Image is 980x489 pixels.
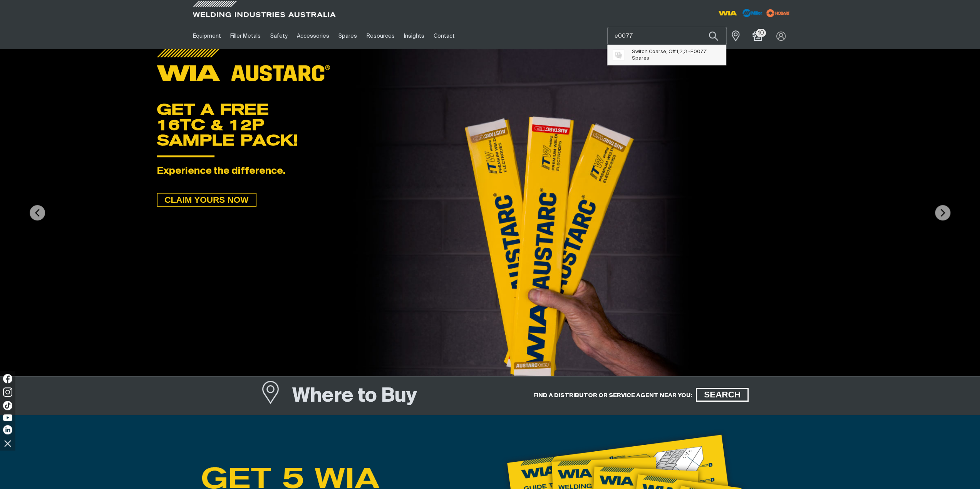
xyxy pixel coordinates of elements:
a: Contact [429,23,459,49]
img: miller [764,7,792,19]
div: GET A FREE 16TC & 12P SAMPLE PACK! [157,102,823,148]
a: Where to Buy [261,383,293,412]
a: Insights [399,23,429,49]
span: SEARCH [697,388,747,402]
a: Filler Metals [226,23,265,49]
span: Spares [632,56,649,61]
img: NextArrow [935,205,950,220]
input: Product name or item number... [608,27,726,45]
h5: FIND A DISTRIBUTOR OR SERVICE AGENT NEAR YOU: [533,392,692,399]
a: Safety [265,23,292,49]
img: YouTube [3,414,12,421]
img: PrevArrow [30,205,45,220]
img: LinkedIn [3,425,12,434]
ul: Suggestions [607,45,726,65]
span: E0077 [690,49,707,54]
div: Experience the difference. [157,166,823,177]
img: hide socials [1,437,14,450]
img: TikTok [3,401,12,410]
span: CLAIM YOURS NOW [157,193,255,207]
h1: Where to Buy [292,384,417,409]
span: Switch Coarse, Off,1,2,3 - [632,48,707,55]
a: SEARCH [696,388,749,402]
a: Spares [334,23,362,49]
a: CLAIM YOURS NOW [157,193,256,207]
a: Resources [362,23,399,49]
img: Facebook [3,374,12,383]
a: Accessories [292,23,334,49]
nav: Main [188,23,641,49]
button: Search products [700,27,727,45]
img: Instagram [3,387,12,397]
a: Equipment [188,23,226,49]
